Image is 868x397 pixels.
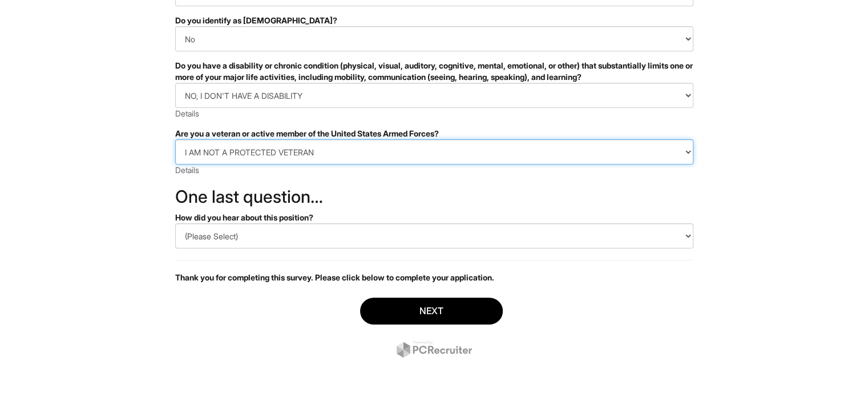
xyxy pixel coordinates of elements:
[175,109,199,118] a: Details
[360,298,503,324] button: Next
[175,272,693,283] p: Thank you for completing this survey. Please click below to complete your application.
[175,165,199,175] a: Details
[175,128,693,139] div: Are you a veteran or active member of the United States Armed Forces?
[175,83,693,108] select: Do you have a disability or chronic condition (physical, visual, auditory, cognitive, mental, emo...
[175,15,693,26] div: Do you identify as [DEMOGRAPHIC_DATA]?
[175,60,693,83] div: Do you have a disability or chronic condition (physical, visual, auditory, cognitive, mental, emo...
[175,223,693,248] select: How did you hear about this position?
[175,26,693,51] select: Do you identify as transgender?
[175,212,693,223] div: How did you hear about this position?
[175,187,693,206] h2: One last question…
[175,139,693,165] select: Are you a veteran or active member of the United States Armed Forces?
